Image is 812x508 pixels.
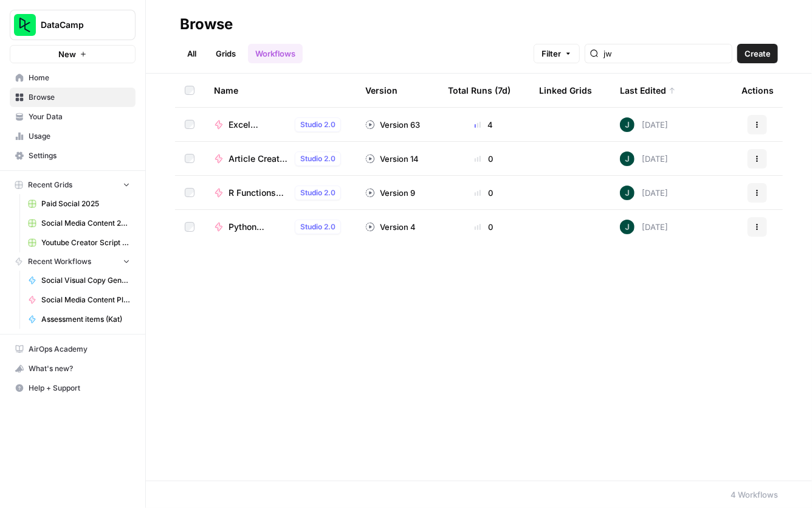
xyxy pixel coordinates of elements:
[620,220,668,234] div: [DATE]
[180,15,233,34] div: Browse
[365,119,420,131] div: Version 63
[10,107,136,127] a: Your Data
[300,153,335,164] span: Studio 2.0
[229,187,290,199] span: R Functions Article Creator [jw]
[620,117,668,132] div: [DATE]
[22,271,136,290] a: Social Visual Copy Generator
[41,275,130,286] span: Social Visual Copy Generator
[22,214,136,233] a: Social Media Content 2025
[620,151,668,166] div: [DATE]
[10,88,136,107] a: Browse
[22,194,136,214] a: Paid Social 2025
[41,237,130,248] span: Youtube Creator Script Optimisations
[22,233,136,252] a: Youtube Creator Script Optimisations
[604,47,727,60] input: Search
[10,68,136,88] a: Home
[10,252,136,271] button: Recent Workflows
[542,47,561,60] span: Filter
[29,111,130,122] span: Your Data
[29,150,130,161] span: Settings
[620,186,668,200] div: [DATE]
[300,187,335,198] span: Studio 2.0
[29,72,130,83] span: Home
[448,221,520,233] div: 0
[448,119,520,131] div: 4
[300,221,335,232] span: Studio 2.0
[208,44,243,63] a: Grids
[41,218,130,229] span: Social Media Content 2025
[620,151,635,166] img: hb0gq7rsz7n0r447m2x9suiqfu8l
[229,119,290,131] span: Excel Functions Article Creator [jw]
[365,153,419,165] div: Version 14
[365,187,415,199] div: Version 9
[539,74,592,107] div: Linked Grids
[248,44,303,63] a: Workflows
[214,117,346,132] a: Excel Functions Article Creator [jw]Studio 2.0
[620,117,635,132] img: hb0gq7rsz7n0r447m2x9suiqfu8l
[534,44,580,63] button: Filter
[58,48,76,60] span: New
[214,186,346,200] a: R Functions Article Creator [jw]Studio 2.0
[214,220,346,234] a: Python Functions Article Creator [jw]Studio 2.0
[28,179,72,190] span: Recent Grids
[10,339,136,359] a: AirOps Academy
[448,187,520,199] div: 0
[41,19,114,31] span: DataCamp
[10,10,136,40] button: Workspace: DataCamp
[214,74,346,107] div: Name
[300,119,335,130] span: Studio 2.0
[10,176,136,194] button: Recent Grids
[737,44,778,63] button: Create
[22,310,136,329] a: Assessment items (Kat)
[14,14,36,36] img: DataCamp Logo
[29,383,130,394] span: Help + Support
[22,290,136,310] a: Social Media Content Planning 2025
[365,221,416,233] div: Version 4
[620,220,635,234] img: hb0gq7rsz7n0r447m2x9suiqfu8l
[620,74,676,107] div: Last Edited
[745,47,771,60] span: Create
[29,92,130,103] span: Browse
[229,221,290,233] span: Python Functions Article Creator [jw]
[10,360,135,378] div: What's new?
[180,44,204,63] a: All
[41,314,130,325] span: Assessment items (Kat)
[741,74,774,107] div: Actions
[10,359,136,378] button: What's new?
[731,489,778,501] div: 4 Workflows
[10,378,136,398] button: Help + Support
[10,127,136,146] a: Usage
[448,74,511,107] div: Total Runs (7d)
[41,198,130,209] span: Paid Social 2025
[29,344,130,355] span: AirOps Academy
[229,153,290,165] span: Article Creator [jw]
[448,153,520,165] div: 0
[28,256,91,267] span: Recent Workflows
[214,151,346,166] a: Article Creator [jw]Studio 2.0
[10,45,136,63] button: New
[365,74,397,107] div: Version
[620,186,635,200] img: hb0gq7rsz7n0r447m2x9suiqfu8l
[29,131,130,142] span: Usage
[41,294,130,305] span: Social Media Content Planning 2025
[10,146,136,165] a: Settings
